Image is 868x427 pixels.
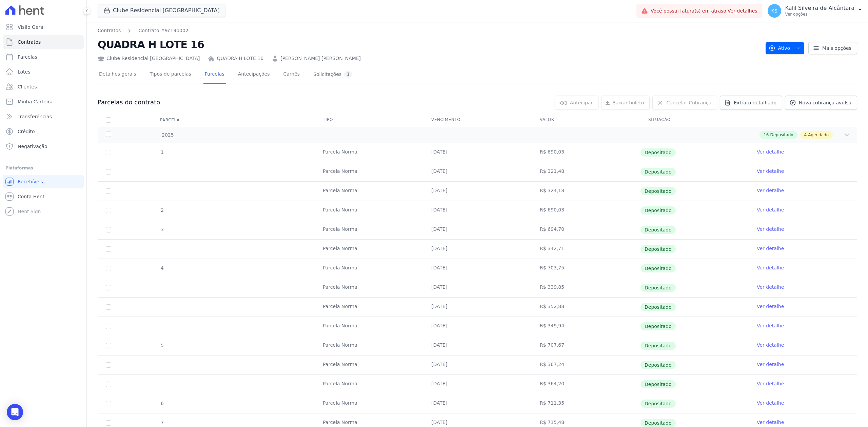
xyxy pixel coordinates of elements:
td: [DATE] [423,162,532,181]
p: Ver opções [785,12,854,17]
a: Tipos de parcelas [149,66,193,84]
td: Parcela Normal [315,355,423,374]
a: Solicitações1 [312,66,354,84]
a: Lotes [3,65,84,79]
span: 16 [764,132,769,138]
span: 1 [160,149,164,155]
span: 7 [160,420,164,425]
th: Valor [532,113,640,127]
nav: Breadcrumb [98,27,760,34]
span: KS [771,8,777,13]
span: 6 [160,401,164,406]
input: Só é possível selecionar pagamentos em aberto [106,324,111,329]
span: Depositado [640,322,676,330]
a: Crédito [3,125,84,138]
td: R$ 364,20 [532,375,640,394]
span: Agendado [808,132,829,138]
span: Depositado [640,400,676,408]
input: Só é possível selecionar pagamentos em aberto [106,401,111,406]
td: R$ 321,48 [532,162,640,181]
input: Só é possível selecionar pagamentos em aberto [106,150,111,155]
a: Ver detalhes [728,8,757,14]
input: Só é possível selecionar pagamentos em aberto [106,362,111,368]
td: Parcela Normal [315,143,423,162]
nav: Breadcrumb [98,27,189,34]
a: Conta Hent [3,190,84,203]
td: R$ 352,88 [532,298,640,317]
a: Ver detalhe [757,400,784,406]
span: Crédito [18,128,35,135]
span: Depositado [640,226,676,234]
input: Só é possível selecionar pagamentos em aberto [106,266,111,271]
th: Situação [640,113,749,127]
td: [DATE] [423,394,532,413]
td: Parcela Normal [315,201,423,220]
span: Depositado [640,206,676,215]
span: Depositado [640,264,676,272]
a: Ver detalhe [757,206,784,213]
a: Ver detalhe [757,226,784,232]
td: R$ 707,67 [532,336,640,355]
a: Parcelas [203,66,226,84]
span: Depositado [640,284,676,292]
td: R$ 367,24 [532,355,640,374]
span: Visão Geral [18,24,45,30]
a: Ver detalhe [757,361,784,368]
span: Depositado [640,303,676,311]
a: Ver detalhe [757,245,784,252]
td: Parcela Normal [315,162,423,181]
td: [DATE] [423,375,532,394]
p: Kalil Silveira de Alcântara [785,5,854,12]
td: Parcela Normal [315,394,423,413]
td: [DATE] [423,220,532,239]
td: Parcela Normal [315,182,423,201]
a: Extrato detalhado [720,96,782,110]
span: Recebíveis [18,178,43,185]
td: R$ 690,03 [532,143,640,162]
span: 2025 [161,131,174,139]
td: [DATE] [423,355,532,374]
input: Só é possível selecionar pagamentos em aberto [106,343,111,348]
span: 3 [160,227,164,232]
a: Ver detalhe [757,148,784,155]
input: Só é possível selecionar pagamentos em aberto [106,304,111,310]
a: Ver detalhe [757,419,784,426]
h2: QUADRA H LOTE 16 [98,37,760,52]
td: [DATE] [423,182,532,201]
span: Depositado [640,361,676,369]
a: Contrato #9c19b002 [138,27,188,34]
td: Parcela Normal [315,259,423,278]
span: Ativo [769,42,790,54]
a: Contratos [3,35,84,49]
span: Transferências [18,113,52,120]
span: Clientes [18,83,37,90]
a: Recebíveis [3,175,84,188]
span: 2 [160,207,164,213]
td: R$ 324,18 [532,182,640,201]
a: Clientes [3,80,84,94]
th: Tipo [315,113,423,127]
a: [PERSON_NAME] [PERSON_NAME] [280,55,361,62]
td: [DATE] [423,298,532,317]
a: Detalhes gerais [98,66,138,84]
span: Depositado [770,132,793,138]
td: [DATE] [423,336,532,355]
h3: Parcelas do contrato [98,98,160,106]
a: Ver detalhe [757,342,784,348]
td: Parcela Normal [315,240,423,259]
a: Ver detalhe [757,264,784,271]
span: Nova cobrança avulsa [799,99,851,106]
div: Clube Residencial [GEOGRAPHIC_DATA] [98,55,200,62]
span: Negativação [18,143,47,150]
input: Só é possível selecionar pagamentos em aberto [106,246,111,252]
span: Minha Carteira [18,98,53,105]
td: R$ 342,71 [532,240,640,259]
span: 4 [160,265,164,271]
input: Só é possível selecionar pagamentos em aberto [106,420,111,426]
a: QUADRA H LOTE 16 [217,55,263,62]
a: Carnês [282,66,301,84]
span: Conta Hent [18,193,44,200]
a: Ver detalhe [757,168,784,175]
a: Contratos [98,27,121,34]
span: Depositado [640,342,676,350]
